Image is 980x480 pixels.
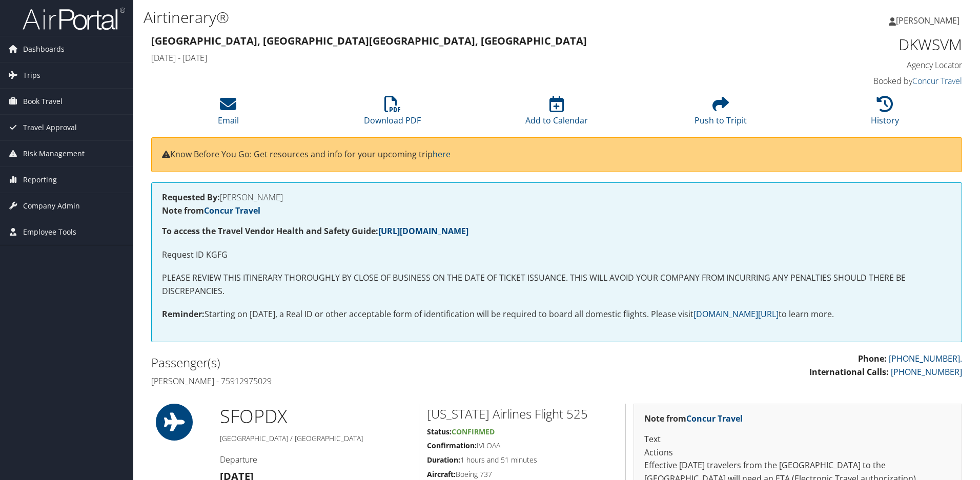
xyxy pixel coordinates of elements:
[162,308,951,321] p: Starting on [DATE], a Real ID or other acceptable form of identification will be required to boar...
[427,441,477,450] strong: Confirmation:
[23,167,57,193] span: Reporting
[162,192,220,203] strong: Requested By:
[220,454,411,465] h4: Departure
[162,148,951,161] p: Know Before You Go: Get resources and info for your upcoming trip
[644,413,743,424] strong: Note from
[771,34,962,55] h1: DKWSVM
[23,193,80,219] span: Company Admin
[912,75,962,87] a: Concur Travel
[23,89,63,114] span: Book Travel
[23,115,77,140] span: Travel Approval
[162,205,260,216] strong: Note from
[427,455,460,465] strong: Duration:
[427,405,618,423] h2: [US_STATE] Airlines Flight 525
[151,52,756,64] h4: [DATE] - [DATE]
[858,353,887,364] strong: Phone:
[695,101,747,126] a: Push to Tripit
[162,193,951,201] h4: [PERSON_NAME]
[871,101,899,126] a: History
[889,353,962,364] a: [PHONE_NUMBER].
[427,441,618,451] h5: IVLOAA
[427,455,618,465] h5: 1 hours and 51 minutes
[693,308,779,320] a: [DOMAIN_NAME][URL]
[23,141,85,166] span: Risk Management
[162,225,468,237] strong: To access the Travel Vendor Health and Safety Guide:
[809,366,889,378] strong: International Calls:
[771,59,962,71] h4: Agency Locator
[144,7,695,28] h1: Airtinerary®
[162,272,951,298] p: PLEASE REVIEW THIS ITINERARY THOROUGHLY BY CLOSE OF BUSINESS ON THE DATE OF TICKET ISSUANCE. THIS...
[151,375,549,387] h4: [PERSON_NAME] - 75912975029
[364,101,421,126] a: Download PDF
[452,427,495,436] span: Confirmed
[162,308,205,320] strong: Reminder:
[771,75,962,87] h4: Booked by
[23,36,65,62] span: Dashboards
[220,433,411,444] h5: [GEOGRAPHIC_DATA] / [GEOGRAPHIC_DATA]
[220,404,411,429] h1: SFO PDX
[427,469,618,479] h5: Boeing 737
[427,469,456,479] strong: Aircraft:
[204,205,260,216] a: Concur Travel
[891,366,962,378] a: [PHONE_NUMBER]
[162,248,951,262] p: Request ID KGFG
[433,149,451,160] a: here
[23,62,40,88] span: Trips
[151,354,549,371] h2: Passenger(s)
[218,101,239,126] a: Email
[427,427,452,436] strong: Status:
[378,225,468,237] a: [URL][DOMAIN_NAME]
[686,413,743,424] a: Concur Travel
[525,101,588,126] a: Add to Calendar
[896,15,959,26] span: [PERSON_NAME]
[889,5,970,36] a: [PERSON_NAME]
[151,34,587,48] strong: [GEOGRAPHIC_DATA], [GEOGRAPHIC_DATA] [GEOGRAPHIC_DATA], [GEOGRAPHIC_DATA]
[23,7,125,31] img: airportal-logo.png
[23,219,76,245] span: Employee Tools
